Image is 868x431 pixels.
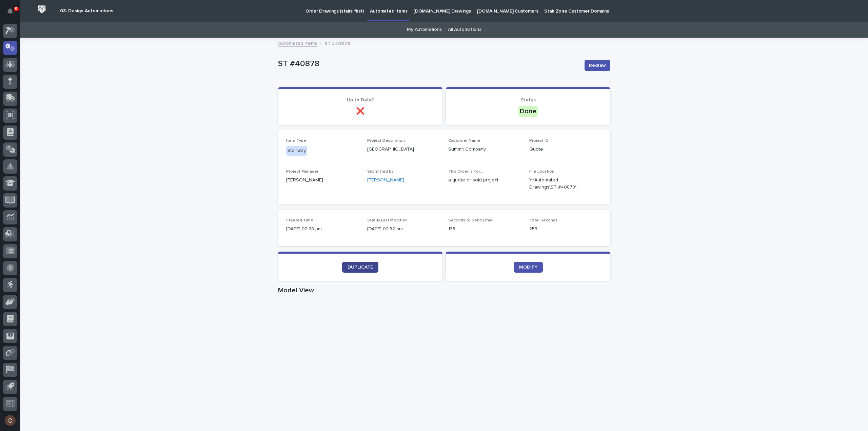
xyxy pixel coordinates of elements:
[342,262,378,273] a: DUPLICATE
[278,39,317,47] a: Automated Items
[286,177,359,184] p: [PERSON_NAME]
[448,139,480,143] span: Customer Name
[529,146,602,153] p: Quote
[448,177,521,184] p: a quote or sold project
[519,265,537,270] span: MODIFY
[36,3,48,16] img: Workspace Logo
[15,6,17,11] p: 9
[529,170,554,174] span: File Location
[324,39,350,47] p: ST #40878
[367,177,404,184] a: [PERSON_NAME]
[367,218,408,222] span: Status Last Modified
[286,218,313,222] span: Created Time
[407,22,442,38] a: My Automations
[3,4,17,18] button: Notifications
[589,62,606,69] span: Redraw
[529,139,549,143] span: Project ID
[529,226,602,233] p: 253
[367,170,394,174] span: Submitted By
[448,226,521,233] p: 138
[8,8,17,19] div: Notifications9
[448,146,521,153] p: Summit Company
[286,226,359,233] p: [DATE] 02:28 pm
[348,265,373,270] span: DUPLICATE
[529,177,586,191] : Y:\Automated Drawings\ST #40878\
[514,262,543,273] a: MODIFY
[521,98,536,102] span: Status
[347,98,374,102] span: Up to Date?
[278,286,610,294] h1: Model View
[367,146,440,153] p: [GEOGRAPHIC_DATA]
[286,139,306,143] span: Item Type
[286,146,307,156] div: Stairway
[448,170,483,174] span: This Order is For...
[585,60,610,71] button: Redraw
[278,59,579,69] p: ST #40878
[367,139,405,143] span: Project Description
[367,226,440,233] p: [DATE] 02:32 pm
[529,218,557,222] span: Total Seconds
[3,413,17,428] button: users-avatar
[60,8,113,14] h2: 03. Design Automations
[518,106,538,117] div: Done
[286,170,318,174] span: Project Manager
[448,218,493,222] span: Seconds to Send Email
[448,22,481,38] a: All Automations
[286,107,434,115] p: ❌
